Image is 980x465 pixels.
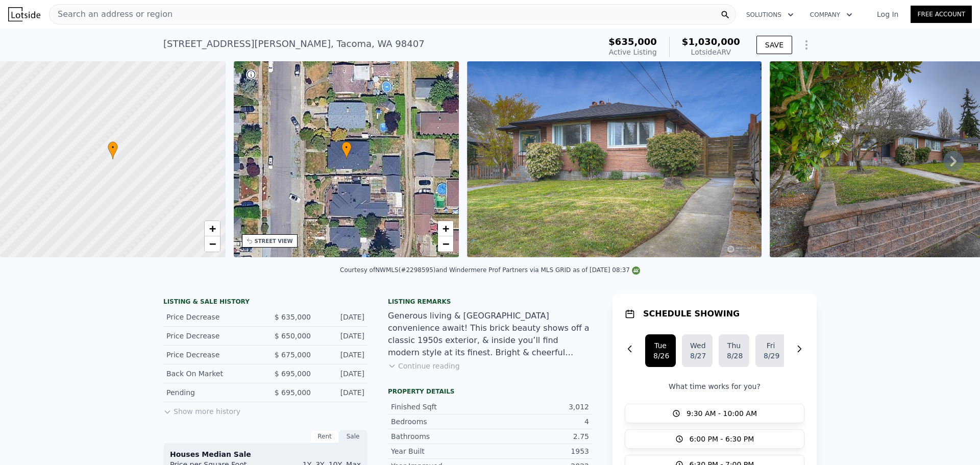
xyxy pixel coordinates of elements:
div: Property details [388,387,592,396]
span: − [209,237,215,250]
button: 9:30 AM - 10:00 AM [625,404,804,423]
div: LISTING & SALE HISTORY [163,298,367,308]
div: Bathrooms [391,431,490,442]
div: Finished Sqft [391,402,490,412]
button: Continue reading [388,361,460,371]
button: Fri8/29 [755,334,786,367]
div: Houses Median Sale [170,449,361,459]
div: [STREET_ADDRESS][PERSON_NAME] , Tacoma , WA 98407 [163,37,425,51]
span: • [108,143,118,152]
div: Thu [727,340,741,351]
div: Wed [690,340,704,351]
div: [DATE] [319,387,364,398]
span: + [209,222,215,235]
div: Price Decrease [166,331,257,341]
div: Price Decrease [166,350,257,360]
span: − [443,237,449,250]
span: $1,030,000 [682,36,740,47]
div: Generous living & [GEOGRAPHIC_DATA] convenience await! This brick beauty shows off a classic 1950... [388,310,592,359]
div: • [108,141,118,159]
span: $ 635,000 [275,313,311,321]
button: Thu8/28 [719,334,749,367]
img: Sale: 149521185 Parcel: 100952226 [467,61,762,257]
a: Zoom out [438,236,453,252]
img: Lotside [8,7,40,21]
a: Zoom in [205,221,220,236]
div: 1953 [490,446,589,456]
div: 4 [490,417,589,427]
span: $ 675,000 [275,351,311,359]
div: STREET VIEW [255,237,293,245]
span: + [443,222,449,235]
button: Solutions [738,6,802,24]
button: Tue8/26 [645,334,676,367]
span: $ 695,000 [275,388,311,397]
p: What time works for you? [625,381,804,391]
div: 8/26 [653,351,668,361]
button: Show more history [163,402,240,417]
div: Price Decrease [166,312,257,322]
a: Zoom in [438,221,453,236]
div: [DATE] [319,331,364,341]
div: [DATE] [319,369,364,379]
button: Wed8/27 [682,334,713,367]
div: 2.75 [490,431,589,442]
div: Bedrooms [391,417,490,427]
span: $635,000 [608,36,657,47]
span: $ 650,000 [275,332,311,340]
h1: SCHEDULE SHOWING [643,308,740,320]
img: NWMLS Logo [632,266,640,275]
div: Back On Market [166,369,257,379]
button: Show Options [796,35,817,55]
div: Sale [339,430,367,443]
div: Tue [653,340,668,351]
div: Fri [764,340,778,351]
div: 3,012 [490,402,589,412]
a: Log In [865,9,911,19]
span: 6:00 PM - 6:30 PM [690,434,754,444]
div: Courtesy of NWMLS (#2298595) and Windermere Prof Partners via MLS GRID as of [DATE] 08:37 [340,266,640,274]
div: Pending [166,387,257,398]
div: 8/27 [690,351,704,361]
a: Zoom out [205,236,220,252]
button: 6:00 PM - 6:30 PM [625,429,804,449]
div: Rent [310,430,339,443]
div: Lotside ARV [682,47,740,57]
div: Year Built [391,446,490,456]
div: 8/28 [727,351,741,361]
span: 9:30 AM - 10:00 AM [687,408,757,419]
span: • [341,143,352,152]
button: Company [802,6,861,24]
span: Search an address or region [50,8,173,20]
div: Listing remarks [388,298,592,306]
a: Free Account [911,6,972,23]
div: • [341,141,352,159]
div: 8/29 [764,351,778,361]
span: Active Listing [609,48,657,56]
span: $ 695,000 [275,370,311,378]
button: SAVE [756,36,792,54]
div: [DATE] [319,350,364,360]
div: [DATE] [319,312,364,322]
